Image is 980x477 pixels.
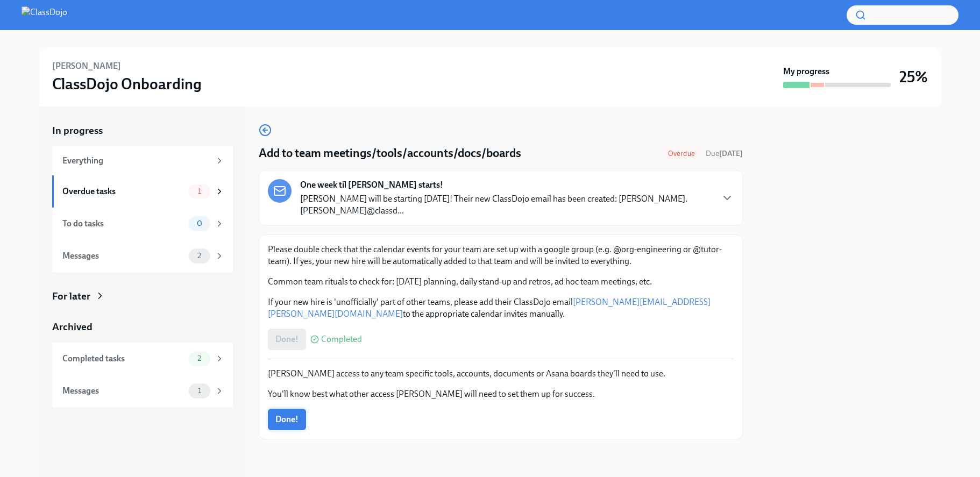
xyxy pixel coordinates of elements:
[52,343,233,375] a: Completed tasks2
[52,289,90,303] div: For later
[259,145,521,161] h4: Add to team meetings/tools/accounts/docs/boards
[706,149,743,158] span: Due
[268,368,734,380] p: [PERSON_NAME] access to any team specific tools, accounts, documents or Asana boards they'll need...
[52,146,233,175] a: Everything
[719,149,743,158] strong: [DATE]
[662,149,701,158] span: Overdue
[191,187,208,195] span: 1
[52,375,233,407] a: Messages1
[52,320,233,334] a: Archived
[62,218,184,230] div: To do tasks
[52,289,233,303] a: For later
[706,148,743,159] span: September 16th, 2025 12:00
[62,155,210,167] div: Everything
[52,60,121,72] h6: [PERSON_NAME]
[899,67,928,87] h3: 25%
[321,335,362,344] span: Completed
[52,208,233,240] a: To do tasks0
[300,193,712,217] p: [PERSON_NAME] will be starting [DATE]! Their new ClassDojo email has been created: [PERSON_NAME]....
[22,6,67,24] img: ClassDojo
[268,244,734,267] p: Please double check that the calendar events for your team are set up with a google group (e.g. @...
[52,175,233,208] a: Overdue tasks1
[62,385,184,397] div: Messages
[62,186,184,197] div: Overdue tasks
[268,276,734,288] p: Common team rituals to check for: [DATE] planning, daily stand-up and retros, ad hoc team meeting...
[783,66,829,77] strong: My progress
[52,124,233,138] a: In progress
[191,354,208,362] span: 2
[268,296,734,320] p: If your new hire is 'unofficially' part of other teams, please add their ClassDojo email to the a...
[62,353,184,365] div: Completed tasks
[268,409,306,430] button: Done!
[52,240,233,272] a: Messages2
[300,179,443,191] strong: One week til [PERSON_NAME] starts!
[268,388,734,400] p: You'll know best what other access [PERSON_NAME] will need to set them up for success.
[191,387,208,395] span: 1
[52,74,202,94] h3: ClassDojo Onboarding
[62,250,184,262] div: Messages
[275,414,299,425] span: Done!
[190,219,209,227] span: 0
[191,252,208,260] span: 2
